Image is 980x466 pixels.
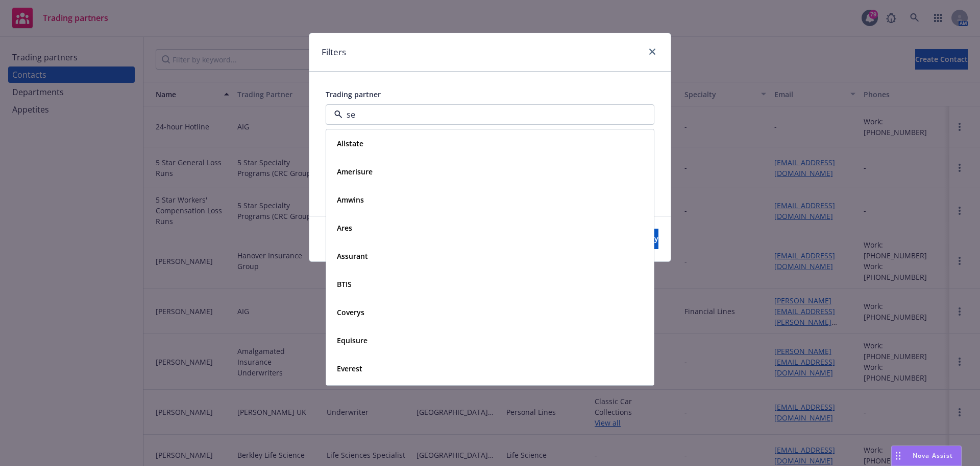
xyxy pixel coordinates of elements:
input: Filter by keyword [342,108,633,121]
strong: Amerisure [337,167,373,176]
strong: Equisure [337,336,367,345]
strong: Everest [337,364,362,373]
button: Nova Assist [891,446,962,466]
a: close [646,46,658,58]
strong: Allstate [337,139,363,148]
span: Nova Assist [913,451,953,460]
span: Trading partner [326,90,381,99]
h1: Filters [322,46,346,59]
strong: Ares [337,223,352,233]
strong: Amwins [337,195,364,205]
strong: BTIS [337,279,352,289]
strong: Assurant [337,251,368,261]
div: Drag to move [892,446,904,465]
strong: Coverys [337,307,364,317]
